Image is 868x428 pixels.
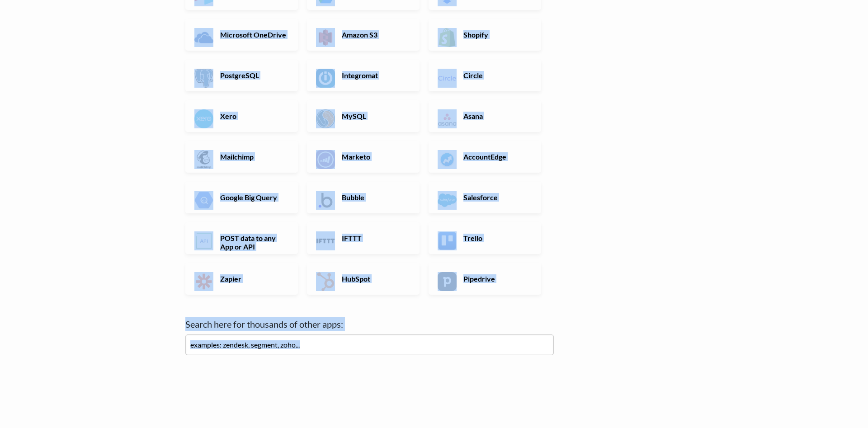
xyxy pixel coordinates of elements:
[340,30,410,39] h6: Amazon S3
[823,383,857,417] iframe: Drift Widget Chat Controller
[429,222,541,254] a: Trello
[461,152,532,161] h6: AccountEdge
[218,112,289,120] h6: Xero
[218,193,289,202] h6: Google Big Query
[461,234,532,242] h6: Trello
[185,317,554,331] label: Search here for thousands of other apps:
[218,152,289,161] h6: Mailchimp
[438,191,457,210] img: Salesforce App & API
[307,222,420,254] a: IFTTT
[340,112,410,120] h6: MySQL
[316,69,335,88] img: Integromat App & API
[438,150,457,169] img: AccountEdge App & API
[194,191,213,210] img: Google Big Query App & API
[438,69,457,88] img: Circle App & API
[194,272,213,291] img: Zapier App & API
[307,263,420,295] a: HubSpot
[438,28,457,47] img: Shopify App & API
[316,150,335,169] img: Marketo App & API
[194,150,213,169] img: Mailchimp App & API
[340,234,410,242] h6: IFTTT
[307,60,420,91] a: Integromat
[316,231,335,250] img: IFTTT App & API
[307,100,420,132] a: MySQL
[438,231,457,250] img: Trello App & API
[429,141,541,173] a: AccountEdge
[307,141,420,173] a: Marketo
[429,263,541,295] a: Pipedrive
[185,60,298,91] a: PostgreSQL
[185,100,298,132] a: Xero
[194,231,213,250] img: POST data to any App or API App & API
[185,222,298,254] a: POST data to any App or API
[461,112,532,120] h6: Asana
[316,28,335,47] img: Amazon S3 App & API
[438,272,457,291] img: Pipedrive App & API
[340,152,410,161] h6: Marketo
[429,100,541,132] a: Asana
[194,69,213,88] img: PostgreSQL App & API
[218,71,289,80] h6: PostgreSQL
[218,274,289,283] h6: Zapier
[218,234,289,251] h6: POST data to any App or API
[429,19,541,51] a: Shopify
[461,71,532,80] h6: Circle
[429,60,541,91] a: Circle
[185,334,554,355] input: examples: zendesk, segment, zoho...
[340,193,410,202] h6: Bubble
[316,109,335,128] img: MySQL App & API
[429,182,541,213] a: Salesforce
[316,272,335,291] img: HubSpot App & API
[185,182,298,213] a: Google Big Query
[461,274,532,283] h6: Pipedrive
[194,109,213,128] img: Xero App & API
[185,263,298,295] a: Zapier
[185,141,298,173] a: Mailchimp
[340,274,410,283] h6: HubSpot
[461,193,532,202] h6: Salesforce
[438,109,457,128] img: Asana App & API
[340,71,410,80] h6: Integromat
[218,30,289,39] h6: Microsoft OneDrive
[194,28,213,47] img: Microsoft OneDrive App & API
[316,191,335,210] img: Bubble App & API
[307,19,420,51] a: Amazon S3
[307,182,420,213] a: Bubble
[185,19,298,51] a: Microsoft OneDrive
[461,30,532,39] h6: Shopify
